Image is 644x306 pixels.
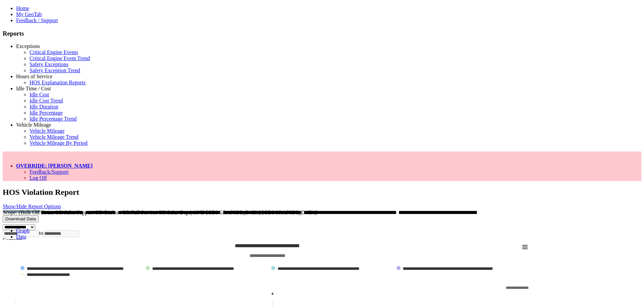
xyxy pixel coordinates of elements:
[30,104,58,110] a: Idle Duration
[16,228,30,233] a: Graph
[16,74,52,79] a: Hours of Service
[30,134,78,140] a: Vehicle Mileage Trend
[3,188,641,197] h2: HOS Violation Report
[30,116,76,122] a: Idle Percentage Trend
[30,61,68,67] a: Safety Exceptions
[16,86,51,91] a: Idle Time / Cost
[30,169,68,175] a: Feedback/Support
[3,237,22,243] label: Compare
[16,17,58,23] a: Feedback / Support
[16,163,93,169] a: OVERRIDE: [PERSON_NAME]
[3,30,641,37] h3: Reports
[30,128,64,134] a: Vehicle Mileage
[16,234,26,239] a: Data
[30,175,47,181] a: Log Off
[30,92,49,97] a: Idle Cost
[39,230,43,236] span: to
[30,140,88,146] a: Vehicle Mileage By Period
[30,55,90,61] a: Critical Engine Event Trend
[3,210,317,215] span: Scope: (Bulk OR Route OR Sales Support OR Geobox OR Full Service OR Sales Dept) AND [GEOGRAPHIC_D...
[3,204,61,209] a: Show/Hide Report Options
[30,68,80,73] a: Safety Exception Trend
[30,98,63,103] a: Idle Cost Trend
[16,5,29,11] a: Home
[16,122,51,128] a: Vehicle Mileage
[16,11,42,17] a: My GeoTab
[30,80,86,85] a: HOS Explanation Reports
[16,43,40,49] a: Exceptions
[30,49,78,55] a: Critical Engine Events
[3,215,39,222] button: Download Data
[30,110,63,116] a: Idle Percentage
